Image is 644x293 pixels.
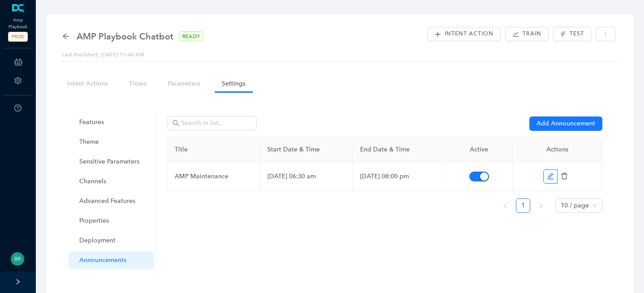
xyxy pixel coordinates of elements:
span: Theme [79,133,147,151]
span: arrow-left [62,33,69,40]
button: thunderboltTest [553,27,591,41]
span: delete [561,172,568,180]
button: left [498,198,512,213]
td: [DATE] 06:30 am [260,162,353,191]
input: Search in list... [181,118,244,128]
th: Start Date & Time [260,138,353,162]
img: e06d020743ca8fae47ce1c5c9bfd0230 [11,252,24,266]
li: Previous Page [498,198,512,213]
td: AMP Maintenance [167,162,260,191]
a: Intent Actions [60,75,115,92]
span: search [172,120,180,127]
button: right [534,198,548,213]
span: AMP Playbook Chatbot [77,29,173,43]
li: 1 [516,198,530,213]
div: Last Published: [DATE] 11:46 AM [62,51,618,59]
span: right [538,203,544,208]
span: question-circle [14,104,21,112]
span: READY [179,31,203,41]
span: thunderbolt [560,31,566,37]
a: Flows [122,75,154,92]
span: Deployment [79,232,147,250]
span: setting [14,77,21,84]
span: Channels [79,172,147,190]
div: Page Size [555,198,602,213]
button: stock Train [505,27,549,41]
span: Features [79,113,147,131]
a: 1 [516,199,530,212]
td: [DATE] 08:00 pm [353,162,446,191]
span: Test [570,30,584,38]
span: left [502,203,508,208]
span: Add Announcement [537,119,595,129]
th: Title [167,138,260,162]
span: more [603,31,608,37]
a: Settings [215,75,253,92]
a: Parameters [161,75,207,92]
span: PROD [8,32,28,42]
button: plusIntent Action [427,27,501,41]
button: Add Announcement [529,116,602,131]
span: 10 / page [561,199,597,212]
th: Actions [513,138,602,162]
span: Sensitive Parameters [79,153,147,171]
span: Train [523,30,541,38]
span: plus [434,31,441,38]
button: more [596,27,615,41]
span: Advanced Features [79,192,147,210]
span: stock [512,31,519,38]
span: Announcements [79,251,147,269]
th: Active [446,138,513,162]
span: Intent Action [445,30,494,38]
span: Properties [79,212,147,230]
th: End Date & Time [353,138,446,162]
li: Next Page [534,198,548,213]
div: back [62,33,69,40]
span: edit [547,172,554,180]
